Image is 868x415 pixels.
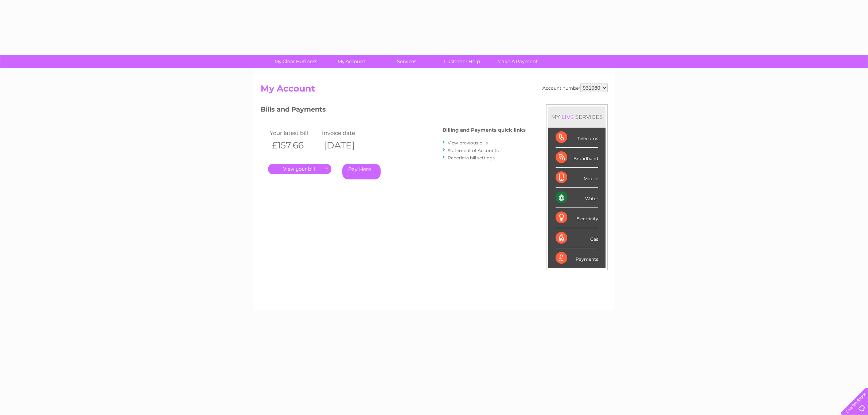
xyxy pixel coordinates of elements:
div: Gas [556,228,598,248]
th: [DATE] [320,138,373,153]
a: Customer Help [432,55,492,68]
a: My Account [321,55,381,68]
a: Make A Payment [487,55,548,68]
a: Pay Here [342,164,381,179]
div: Broadband [556,148,598,168]
td: Your latest bill [268,128,320,138]
div: Electricity [556,208,598,228]
div: Mobile [556,168,598,188]
a: Services [377,55,437,68]
h4: Billing and Payments quick links [443,127,526,133]
th: £157.66 [268,138,320,153]
a: . [268,164,331,174]
div: MY SERVICES [548,106,606,127]
a: Paperless bill settings [448,155,495,160]
h3: Bills and Payments [261,104,526,117]
div: Telecoms [556,128,598,148]
div: Account number [542,84,608,92]
div: Water [556,188,598,208]
a: Statement of Accounts [448,148,499,153]
td: Invoice date [320,128,373,138]
h2: My Account [261,84,608,97]
div: LIVE [560,113,575,120]
div: Payments [556,248,598,268]
a: View previous bills [448,140,488,146]
a: My Clear Business [266,55,326,68]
